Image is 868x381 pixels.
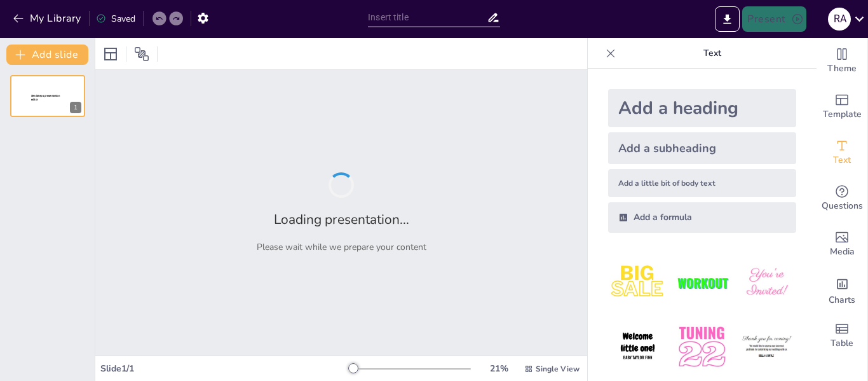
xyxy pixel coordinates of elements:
input: Insert title [368,8,487,27]
p: Please wait while we prepare your content [257,241,426,253]
button: Export to PowerPoint [715,6,740,32]
img: 6.jpeg [737,317,796,377]
span: Questions [822,199,863,213]
div: Change the overall theme [817,38,867,84]
h2: Loading presentation... [274,211,409,228]
div: Add a table [817,313,867,359]
img: 1.jpeg [608,253,667,312]
div: Add a formula [608,202,796,233]
div: Add charts and graphs [817,267,867,313]
span: Template [823,107,862,121]
span: Text [833,153,851,167]
div: Add images, graphics, shapes or video [817,221,867,267]
span: Table [831,336,853,350]
p: Text [621,38,804,69]
div: R A [828,8,851,31]
div: 1 [70,102,81,113]
button: My Library [10,8,86,29]
span: Single View [536,364,580,374]
img: 4.jpeg [608,317,667,377]
span: Sendsteps presentation editor [31,94,60,101]
span: Theme [827,62,857,76]
div: Layout [100,44,121,64]
img: 3.jpeg [737,253,796,312]
span: Media [830,245,855,259]
div: 21 % [484,363,514,375]
div: Get real-time input from your audience [817,176,867,221]
div: Add a subheading [608,132,796,164]
div: Add a little bit of body text [608,169,796,197]
button: R A [828,6,851,32]
div: Saved [96,13,135,25]
span: Position [134,46,149,62]
div: Add a heading [608,89,796,127]
div: Add text boxes [817,130,867,176]
img: 2.jpeg [672,253,731,312]
span: Charts [829,293,855,307]
button: Add slide [6,45,88,65]
div: Slide 1 / 1 [100,363,349,375]
div: 1 [10,75,85,117]
div: Add ready made slides [817,84,867,130]
img: 5.jpeg [672,317,731,377]
button: Present [742,6,806,32]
